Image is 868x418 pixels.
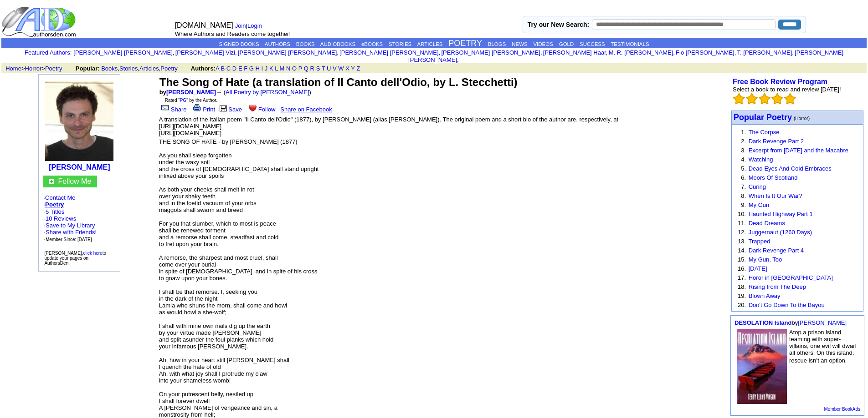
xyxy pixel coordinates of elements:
a: PG [180,98,186,103]
a: BLOGS [488,41,506,47]
font: [DOMAIN_NAME] [175,21,233,29]
font: Where Authors and Readers come together! [175,30,291,37]
img: bigemptystars.png [733,93,745,105]
font: 10. [738,211,746,217]
a: H [256,65,260,72]
font: The Song of Hate (a translation of Il Canto dell'Odio, by L. Stecchetti) [159,76,518,88]
font: 11. [738,220,746,227]
font: | [235,22,265,29]
a: Haunted Highway Part 1 [749,211,813,217]
a: VIDEOS [533,41,553,47]
a: Print [191,106,215,113]
font: 17. [738,274,746,281]
a: S [316,65,320,72]
a: Watching [749,156,773,163]
a: All Poetry by [PERSON_NAME] [226,89,309,96]
font: 15. [738,256,746,263]
font: · · [43,194,115,243]
a: TESTIMONIALS [611,41,649,47]
a: Excerpt from [DATE] and the Macabre [749,147,848,154]
a: Poetry [45,201,64,208]
font: [PERSON_NAME], to update your pages on AuthorsDen. [44,251,106,266]
a: [PERSON_NAME] [798,319,847,326]
font: 2. [741,138,746,145]
font: i [542,50,543,55]
a: Dark Revenge Part 4 [749,247,804,254]
a: Follow [247,106,276,113]
a: Featured Authors [25,49,70,56]
a: Articles [139,65,159,72]
font: i [174,50,175,55]
a: E [238,65,242,72]
a: [PERSON_NAME] [PERSON_NAME] [408,49,843,63]
a: Juggernaut (1260 Days) [749,229,812,236]
a: O [292,65,297,72]
a: M [280,65,285,72]
a: I [262,65,263,72]
img: share_page.gif [161,104,169,111]
label: Try our New Search: [528,21,589,28]
img: bigemptystars.png [784,93,796,105]
font: i [440,50,441,55]
font: 20. [738,302,746,308]
img: bigemptystars.png [771,93,783,105]
a: When Is It Our War? [749,192,802,199]
a: T. [PERSON_NAME] [737,49,792,56]
a: Share with Friends! [46,229,97,236]
font: i [794,50,795,55]
a: [PERSON_NAME] [166,89,216,96]
img: 16287.jpg [737,329,787,404]
font: Follow Me [58,177,91,185]
a: Member BookAds [824,407,860,412]
img: bigemptystars.png [746,93,758,105]
a: click here [83,251,102,256]
a: Q [304,65,308,72]
a: X [345,65,349,72]
img: bigemptystars.png [759,93,770,105]
a: B [221,65,225,72]
a: Flo [PERSON_NAME] [676,49,734,56]
img: logo_ad.gif [1,6,78,38]
a: SUCCESS [580,41,605,47]
font: · · [44,208,97,242]
a: Horror [25,65,42,72]
font: 8. [741,192,746,199]
a: My Gun, Too [749,256,782,263]
font: by [734,319,847,326]
font: 18. [738,283,746,290]
a: Free Book Review Program [733,78,827,86]
a: N [286,65,290,72]
font: : [25,49,72,56]
a: Join [235,22,246,29]
a: M. R. [PERSON_NAME] [609,49,673,56]
b: [PERSON_NAME] [49,163,110,171]
a: Moors Of Scotland [749,174,798,181]
a: Y [351,65,354,72]
font: (Horror) [794,116,810,121]
font: Rated " " by the Author. [165,98,217,103]
a: W [338,65,344,72]
a: V [333,65,337,72]
a: NEWS [512,41,528,47]
a: DESOLATION Island [734,319,791,326]
a: U [327,65,331,72]
font: > > [2,65,74,72]
a: Poetry [160,65,178,72]
a: The Corpse [748,129,779,136]
b: Authors: [191,65,216,72]
font: i [736,50,737,55]
a: My Gun [749,201,770,208]
a: P [298,65,302,72]
a: Z [356,65,360,72]
a: C [226,65,231,72]
img: 64499.jpg [45,81,113,161]
font: , , , [76,65,369,72]
a: A [216,65,219,72]
font: 16. [738,265,746,272]
a: [PERSON_NAME] Vizi [175,49,235,56]
a: Home [5,65,21,72]
a: AUTHORS [265,41,290,47]
a: Share [159,106,187,113]
a: SIGNED BOOKS [219,41,259,47]
font: Atop a prison island teaming with super-villains, one evil will dwarf all others. On this island,... [789,329,857,364]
